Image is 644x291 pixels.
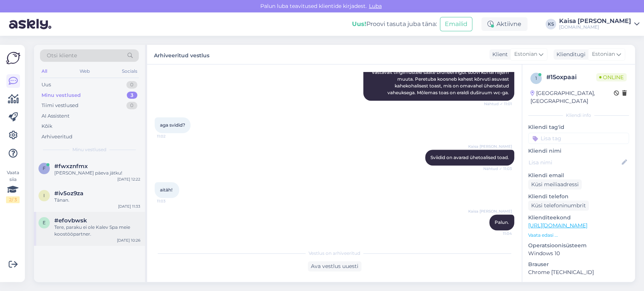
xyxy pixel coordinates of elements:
span: i [43,193,45,198]
div: Vaata siia [6,169,20,203]
div: Uus [41,81,51,89]
div: 0 [126,102,137,109]
div: [GEOGRAPHIC_DATA], [GEOGRAPHIC_DATA] [530,89,614,105]
p: Windows 10 [528,250,629,257]
span: Minu vestlused [72,146,106,153]
p: Kliendi telefon [528,193,629,201]
p: Kliendi email [528,172,629,179]
input: Lisa tag [528,133,629,144]
div: Proovi tasuta juba täna: [352,20,437,29]
p: Kliendi nimi [528,147,629,155]
div: [DATE] 10:26 [117,237,140,243]
p: Kliendi tag'id [528,123,629,131]
div: Küsi telefoninumbrit [528,201,589,211]
div: Kliendi info [528,112,629,119]
span: #fwxznfmx [54,163,88,170]
span: Palun. [495,219,509,225]
div: 2 / 3 [6,196,20,203]
b: Uus! [352,20,366,28]
img: Askly Logo [6,51,20,65]
div: [DOMAIN_NAME] [559,24,631,30]
div: [DATE] 11:33 [118,204,140,209]
p: Vaata edasi ... [528,232,629,239]
span: Estonian [592,50,615,58]
div: Minu vestlused [41,92,81,99]
span: 11:03 [157,198,185,204]
div: Klienditugi [553,51,586,58]
p: Chrome [TECHNICAL_ID] [528,268,629,276]
div: Arhiveeritud [41,133,72,141]
span: Kaisa [PERSON_NAME] [468,144,512,149]
span: e [43,220,46,225]
div: Tiimi vestlused [41,102,78,109]
span: Otsi kliente [47,52,77,60]
a: Kaisa [PERSON_NAME][DOMAIN_NAME] [559,18,639,30]
span: Kaisa [PERSON_NAME] [468,208,512,214]
span: aga svidid? [160,122,185,128]
span: Luba [367,3,384,9]
span: Nähtud ✓ 11:01 [484,101,512,107]
p: Brauser [528,260,629,268]
div: Socials [120,66,139,76]
div: Tänan. [54,197,140,204]
span: 1 [535,75,537,81]
span: aitäh! [160,187,172,193]
div: # 15oxpaai [546,73,596,82]
span: Nähtud ✓ 11:03 [483,166,512,172]
div: [PERSON_NAME] päeva jätku! [54,170,140,176]
span: Sviidid on avarad ühetoalised toad. [430,155,509,160]
div: Küsi meiliaadressi [528,179,582,190]
span: #efovbwsk [54,217,87,224]
span: Online [596,73,627,81]
span: f [43,165,46,171]
div: [DATE] 12:22 [117,176,140,182]
div: AI Assistent [41,112,69,120]
span: 11:04 [484,231,512,236]
p: Operatsioonisüsteem [528,242,629,250]
div: 3 [127,92,137,99]
div: Web [78,66,91,76]
div: All [40,66,49,76]
label: Arhiveeritud vestlus [154,49,209,60]
div: Ava vestlus uuesti [308,261,361,271]
div: Tere, paraku ei ole Kalev Spa meie koostööpartner. [54,224,140,237]
span: Estonian [514,50,537,58]
div: Klient [489,51,508,58]
a: [URL][DOMAIN_NAME] [528,222,587,229]
div: Kõik [41,123,52,130]
input: Lisa nimi [529,158,620,167]
div: Kaisa [PERSON_NAME] [559,18,631,24]
span: Vestlus on arhiveeritud [309,250,360,257]
button: Emailid [440,17,472,31]
div: 0 [126,81,137,89]
div: KS [546,19,556,29]
span: 11:02 [157,133,185,139]
span: #iv5oz9za [54,190,83,197]
p: Klienditeekond [528,214,629,222]
div: Aktiivne [481,17,527,31]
